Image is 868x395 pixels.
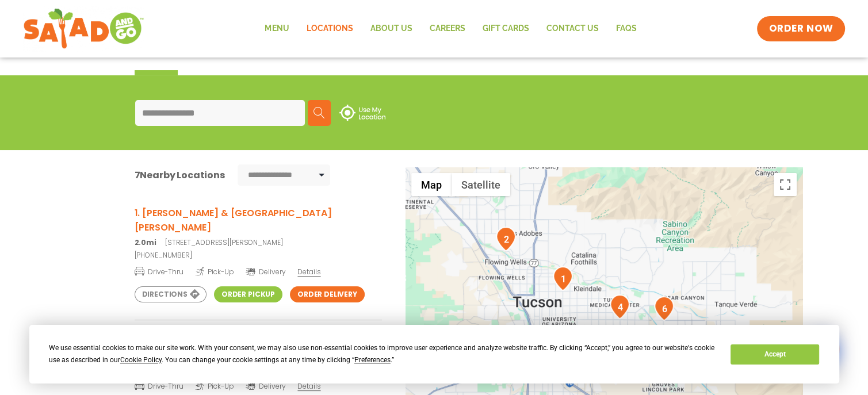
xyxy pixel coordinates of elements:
span: ORDER NOW [768,22,833,36]
a: FAQs [607,16,645,42]
a: About Us [361,16,420,42]
span: Drive-Thru [135,380,183,392]
div: Cookie Consent Prompt [29,325,839,384]
div: Nearby Locations [135,168,225,182]
a: Menu [256,16,297,42]
a: GIFT CARDS [473,16,537,42]
div: 2 [496,227,516,251]
a: Careers [420,16,473,42]
img: use-location.svg [339,105,385,121]
a: Contact Us [537,16,607,42]
a: Drive-Thru Pick-Up Delivery Details [135,377,382,392]
h3: 1. [PERSON_NAME] & [GEOGRAPHIC_DATA][PERSON_NAME] [135,206,382,235]
a: Directions [135,286,207,302]
a: 1. [PERSON_NAME] & [GEOGRAPHIC_DATA][PERSON_NAME] 2.0mi[STREET_ADDRESS][PERSON_NAME] [135,206,382,248]
a: Locations [297,16,361,42]
button: Accept [731,344,819,365]
img: search.svg [313,107,325,118]
a: ORDER NOW [757,16,844,41]
button: Show satellite imagery [452,173,510,196]
span: 7 [135,168,140,182]
span: Cookie Policy [120,356,162,364]
a: Order Pickup [214,286,282,302]
span: Pick-Up [196,266,234,277]
span: Details [297,267,320,277]
a: [PHONE_NUMBER] [135,250,382,260]
div: We use essential cookies to make our site work. With your consent, we may also use non-essential ... [49,342,717,366]
nav: Menu [256,16,645,42]
p: [STREET_ADDRESS][PERSON_NAME] [135,237,382,248]
button: Show street map [411,173,452,196]
div: 1 [553,266,573,291]
a: Order Delivery [290,286,365,302]
span: Delivery [246,267,285,277]
a: Drive-Thru Pick-Up Delivery Details [135,263,382,277]
span: Pick-Up [196,380,234,392]
span: Drive-Thru [135,266,183,277]
button: Toggle fullscreen view [774,173,797,196]
span: Preferences [354,356,391,364]
div: 4 [610,294,630,319]
div: 6 [654,296,674,321]
img: new-SAG-logo-768×292 [23,6,144,52]
span: Delivery [246,381,285,392]
strong: 2.0mi [135,237,156,247]
span: Details [297,381,320,391]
